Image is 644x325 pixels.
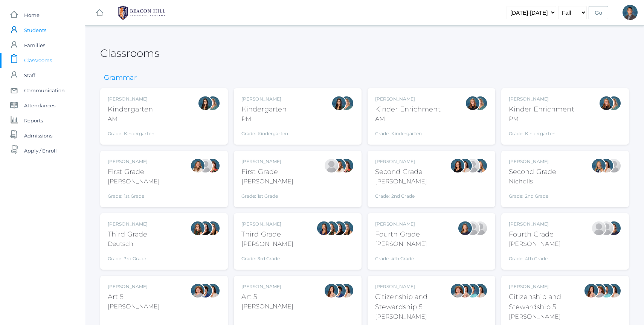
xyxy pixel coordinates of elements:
[606,158,621,173] div: Sarah Armstrong
[241,96,288,102] div: [PERSON_NAME]
[241,177,293,186] div: [PERSON_NAME]
[241,221,293,227] div: [PERSON_NAME]
[331,158,346,173] div: Liv Barber
[190,221,205,236] div: Andrea Deutsch
[241,114,288,124] div: PM
[241,292,293,302] div: Art 5
[509,96,574,102] div: [PERSON_NAME]
[241,158,293,165] div: [PERSON_NAME]
[331,96,346,111] div: Jordyn Dewey
[324,283,339,298] div: Rebecca Salazar
[375,221,427,227] div: [PERSON_NAME]
[108,240,148,249] div: Deutsch
[473,96,488,111] div: Maureen Doyle
[465,96,480,111] div: Nicole Dean
[339,96,354,111] div: Maureen Doyle
[324,158,339,173] div: Jaimie Watson
[509,158,556,165] div: [PERSON_NAME]
[331,221,346,236] div: Katie Watters
[108,252,148,262] div: Grade: 3rd Grade
[584,283,599,298] div: Rebecca Salazar
[198,283,213,298] div: Carolyn Sugimoto
[599,158,614,173] div: Cari Burke
[339,283,354,298] div: Cari Burke
[339,158,354,173] div: Heather Wallock
[375,312,450,321] div: [PERSON_NAME]
[205,96,220,111] div: Maureen Doyle
[108,292,160,302] div: Art 5
[509,167,556,177] div: Second Grade
[241,302,293,311] div: [PERSON_NAME]
[599,96,614,111] div: Nicole Dean
[606,221,621,236] div: Ellie Bradley
[509,221,561,227] div: [PERSON_NAME]
[324,221,339,236] div: Andrea Deutsch
[108,158,160,165] div: [PERSON_NAME]
[198,96,213,111] div: Jordyn Dewey
[198,158,213,173] div: Jaimie Watson
[113,3,170,22] img: 1_BHCALogos-05.png
[509,240,561,249] div: [PERSON_NAME]
[599,283,614,298] div: Westen Taylor
[375,292,450,312] div: Citizenship and Stewardship 5
[316,221,331,236] div: Lori Webster
[108,283,160,290] div: [PERSON_NAME]
[24,38,45,53] span: Families
[623,5,638,20] div: Lucas Vieira
[108,114,154,124] div: AM
[24,83,65,98] span: Communication
[599,221,614,236] div: Heather Porter
[375,158,427,165] div: [PERSON_NAME]
[375,283,450,290] div: [PERSON_NAME]
[108,167,160,177] div: First Grade
[331,283,346,298] div: Carolyn Sugimoto
[375,240,427,249] div: [PERSON_NAME]
[241,283,293,290] div: [PERSON_NAME]
[509,127,574,137] div: Grade: Kindergarten
[108,189,160,200] div: Grade: 1st Grade
[375,189,427,200] div: Grade: 2nd Grade
[100,47,159,59] h2: Classrooms
[241,189,293,200] div: Grade: 1st Grade
[509,283,584,290] div: [PERSON_NAME]
[509,229,561,240] div: Fourth Grade
[509,177,556,186] div: Nicholls
[190,283,205,298] div: Sarah Bence
[24,143,57,158] span: Apply / Enroll
[509,189,556,200] div: Grade: 2nd Grade
[241,240,293,249] div: [PERSON_NAME]
[241,252,293,262] div: Grade: 3rd Grade
[24,23,46,38] span: Students
[24,128,52,143] span: Admissions
[509,104,574,114] div: Kinder Enrichment
[108,221,148,227] div: [PERSON_NAME]
[205,221,220,236] div: Juliana Fowler
[458,221,473,236] div: Ellie Bradley
[458,283,473,298] div: Rebecca Salazar
[458,158,473,173] div: Cari Burke
[339,221,354,236] div: Juliana Fowler
[375,252,427,262] div: Grade: 4th Grade
[509,312,584,321] div: [PERSON_NAME]
[108,127,154,137] div: Grade: Kindergarten
[465,283,480,298] div: Westen Taylor
[375,229,427,240] div: Fourth Grade
[108,96,154,102] div: [PERSON_NAME]
[473,283,488,298] div: Cari Burke
[108,177,160,186] div: [PERSON_NAME]
[509,252,561,262] div: Grade: 4th Grade
[606,96,621,111] div: Maureen Doyle
[198,221,213,236] div: Katie Watters
[473,221,488,236] div: Heather Porter
[465,221,480,236] div: Lydia Chaffin
[591,158,606,173] div: Courtney Nicholls
[24,53,52,68] span: Classrooms
[241,127,288,137] div: Grade: Kindergarten
[375,104,441,114] div: Kinder Enrichment
[591,221,606,236] div: Lydia Chaffin
[241,167,293,177] div: First Grade
[606,283,621,298] div: Cari Burke
[375,177,427,186] div: [PERSON_NAME]
[241,104,288,114] div: Kindergarten
[100,74,140,82] h3: Grammar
